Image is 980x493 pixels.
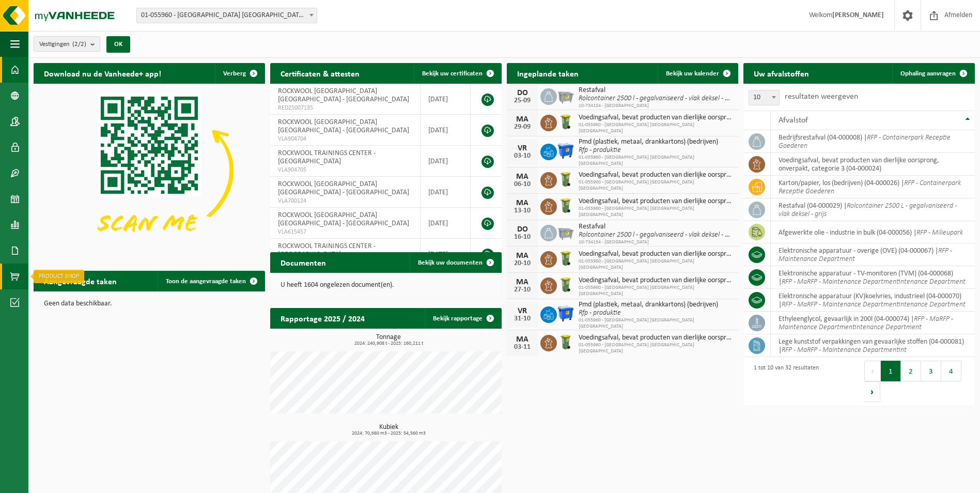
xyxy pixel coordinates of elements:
[749,90,779,105] span: 10
[579,223,733,231] span: Restafval
[743,63,819,83] h2: Uw afvalstoffen
[512,181,533,188] div: 06-10
[892,63,974,84] a: Ophaling aanvragen
[34,63,172,83] h2: Download nu de Vanheede+ app!
[579,250,733,258] span: Voedingsafval, bevat producten van dierlijke oorsprong, onverpakt, categorie 3
[421,239,471,270] td: [DATE]
[512,144,533,152] div: VR
[275,424,502,436] h3: Kubiek
[782,278,966,286] i: RFP - MaRFP - Maintenance Departmentintenance Department
[278,104,412,112] span: RED25007135
[421,84,471,115] td: [DATE]
[34,84,265,257] img: Download de VHEPlus App
[749,360,819,403] div: 1 tot 10 van 32 resultaten
[278,118,409,134] span: ROCKWOOL [GEOGRAPHIC_DATA] [GEOGRAPHIC_DATA] - [GEOGRAPHIC_DATA]
[425,308,501,329] a: Bekijk rapportage
[421,146,471,177] td: [DATE]
[512,97,533,104] div: 25-09
[512,89,533,97] div: DO
[771,266,975,289] td: elektronische apparatuur - TV-monitoren (TVM) (04-000068) |
[512,234,533,241] div: 16-10
[512,124,533,131] div: 29-09
[281,282,491,289] p: U heeft 1604 ongelezen document(en).
[512,286,533,294] div: 27-10
[557,87,574,104] img: WB-2500-GAL-GY-01
[557,305,574,322] img: WB-1100-HPE-BE-01
[512,225,533,234] div: DO
[579,138,733,146] span: Pmd (plastiek, metaal, drankkartons) (bedrijven)
[39,37,86,52] span: Vestigingen
[771,312,975,334] td: ethyleenglycol, gevaarlijk in 200l (04-000074) |
[275,431,502,436] span: 2024: 70,660 m3 - 2025: 54,560 m3
[137,8,317,23] span: 01-055960 - ROCKWOOL BELGIUM NV - WIJNEGEM
[557,223,574,241] img: WB-2500-GAL-GY-01
[512,115,533,124] div: MA
[422,70,483,77] span: Bekijk uw certificaten
[579,309,621,317] i: Rfp - produktie
[278,135,412,143] span: VLA904704
[579,342,733,355] span: 01-055960 - [GEOGRAPHIC_DATA] [GEOGRAPHIC_DATA] [GEOGRAPHIC_DATA]
[579,258,733,271] span: 01-055960 - [GEOGRAPHIC_DATA] [GEOGRAPHIC_DATA] [GEOGRAPHIC_DATA]
[900,70,956,77] span: Ophaling aanvragen
[278,166,412,174] span: VLA904705
[275,341,502,346] span: 2024: 240,908 t - 2025: 160,211 t
[579,146,621,154] i: Rfp - produktie
[579,197,733,206] span: Voedingsafval, bevat producten van dierlijke oorsprong, onverpakt, categorie 3
[832,11,884,19] strong: [PERSON_NAME]
[512,315,533,322] div: 31-10
[557,142,574,160] img: WB-1100-HPE-BE-01
[270,63,370,83] h2: Certificaten & attesten
[275,334,502,346] h3: Tonnage
[215,63,264,84] button: Verberg
[512,173,533,181] div: MA
[579,276,733,285] span: Voedingsafval, bevat producten van dierlijke oorsprong, onverpakt, categorie 3
[512,278,533,286] div: MA
[771,198,975,221] td: restafval (04-000029) |
[512,207,533,214] div: 13-10
[916,229,963,237] i: RFP - Milieupark
[864,381,880,402] button: Next
[579,86,733,95] span: Restafval
[771,153,975,176] td: voedingsafval, bevat producten van dierlijke oorsprong, onverpakt, categorie 3 (04-000024)
[557,171,574,188] img: WB-0140-HPE-GN-50
[579,171,733,179] span: Voedingsafval, bevat producten van dierlijke oorsprong, onverpakt, categorie 3
[557,197,574,214] img: WB-0140-HPE-GN-50
[106,36,130,53] button: OK
[881,361,901,381] button: 1
[579,231,737,239] i: Rolcontainer 2500 l - gegalvaniseerd - vlak deksel - grijs
[579,103,733,109] span: 10-734154 - [GEOGRAPHIC_DATA]
[579,114,733,122] span: Voedingsafval, bevat producten van dierlijke oorsprong, onverpakt, categorie 3
[779,134,951,150] i: RFP - Containerpark Receptie Goederen
[666,70,719,77] span: Bekijk uw kalender
[557,250,574,267] img: WB-0140-HPE-GN-50
[901,361,921,381] button: 2
[771,130,975,153] td: bedrijfsrestafval (04-000008) |
[166,278,246,285] span: Toon de aangevraagde taken
[278,228,412,236] span: VLA615457
[779,247,952,263] i: RFP - Maintenance Department
[421,208,471,239] td: [DATE]
[414,63,501,84] a: Bekijk uw certificaten
[771,176,975,198] td: karton/papier, los (bedrijven) (04-000026) |
[278,242,376,258] span: ROCKWOOL TRAININGS CENTER - [GEOGRAPHIC_DATA]
[579,301,733,309] span: Pmd (plastiek, metaal, drankkartons) (bedrijven)
[941,361,961,381] button: 4
[771,334,975,357] td: lege kunststof verpakkingen van gevaarlijke stoffen (04-000081) |
[512,260,533,267] div: 20-10
[507,63,589,83] h2: Ingeplande taken
[771,221,975,243] td: afgewerkte olie - industrie in bulk (04-000056) |
[278,87,409,103] span: ROCKWOOL [GEOGRAPHIC_DATA] [GEOGRAPHIC_DATA] - [GEOGRAPHIC_DATA]
[579,95,737,102] i: Rolcontainer 2500 l - gegalvaniseerd - vlak deksel - grijs
[921,361,941,381] button: 3
[864,361,881,381] button: Previous
[782,346,907,354] i: RFP - MaRFP - Maintenance Departmentint
[34,36,100,52] button: Vestigingen(2/2)
[779,179,961,195] i: RFP - Containerpark Receptie Goederen
[579,179,733,192] span: 01-055960 - [GEOGRAPHIC_DATA] [GEOGRAPHIC_DATA] [GEOGRAPHIC_DATA]
[418,259,483,266] span: Bekijk uw documenten
[278,149,376,165] span: ROCKWOOL TRAININGS CENTER - [GEOGRAPHIC_DATA]
[579,334,733,342] span: Voedingsafval, bevat producten van dierlijke oorsprong, onverpakt, categorie 3
[579,122,733,134] span: 01-055960 - [GEOGRAPHIC_DATA] [GEOGRAPHIC_DATA] [GEOGRAPHIC_DATA]
[579,317,733,330] span: 01-055960 - [GEOGRAPHIC_DATA] [GEOGRAPHIC_DATA] [GEOGRAPHIC_DATA]
[779,202,957,218] i: Rolcontainer 2500 L - gegalvaniseerd - vlak deksel - grijs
